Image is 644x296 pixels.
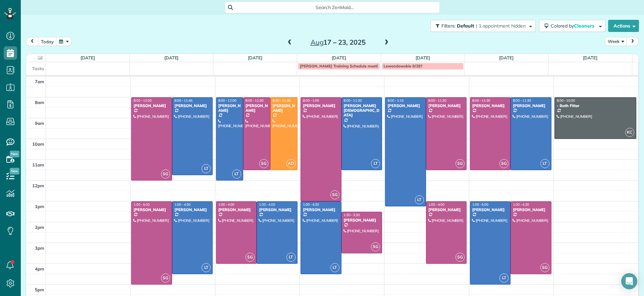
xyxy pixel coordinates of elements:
span: LT [540,159,549,168]
span: 8:00 - 1:15 [387,98,404,103]
div: - Bath Fitter [556,103,634,108]
span: 4pm [35,266,44,272]
span: 8:00 - 11:30 [344,98,362,103]
div: [PERSON_NAME] [513,103,549,108]
button: Actions [608,20,639,32]
span: LT [371,159,380,168]
span: Colored by [551,23,597,29]
span: LT [202,164,211,173]
div: [PERSON_NAME] [343,218,380,223]
span: Cleaners [574,23,595,29]
span: Lewandowskie 8/28? [384,63,423,68]
span: SG [246,253,255,262]
div: [PERSON_NAME] [218,207,255,212]
span: LT [330,263,339,272]
button: today [38,37,57,46]
button: next [626,37,639,46]
span: 5pm [35,287,44,292]
span: 8:00 - 11:30 [246,98,264,103]
span: | 1 appointment hidden [476,23,526,29]
div: [PERSON_NAME] [218,103,241,113]
span: SG [330,190,339,199]
div: [PERSON_NAME] [387,103,424,108]
h2: 17 – 23, 2025 [296,39,380,46]
span: 1:00 - 5:00 [472,202,488,207]
span: LT [232,169,241,179]
span: 8:00 - 11:30 [428,98,446,103]
div: [PERSON_NAME] [174,103,211,108]
span: 8am [35,100,44,105]
div: [PERSON_NAME] [428,207,465,212]
span: 1:00 - 4:00 [428,202,444,207]
span: 7am [35,79,44,84]
span: 1:00 - 4:00 [259,202,275,207]
span: LT [202,263,211,272]
span: 3pm [35,245,44,251]
div: [PERSON_NAME] [272,103,296,113]
div: [PERSON_NAME] [133,207,170,212]
a: [DATE] [499,55,514,60]
span: New [10,168,19,175]
span: 1:00 - 4:00 [218,202,234,207]
div: [PERSON_NAME] [472,207,509,212]
button: prev [26,37,39,46]
span: 8:00 - 11:30 [472,98,490,103]
span: 2pm [35,225,44,230]
span: [PERSON_NAME] Training Schedule meeting? [300,63,384,68]
div: [PERSON_NAME] [174,207,211,212]
span: SG [161,274,170,283]
span: 8:00 - 12:00 [218,98,236,103]
div: [PERSON_NAME] [428,103,465,108]
span: 8:00 - 1:00 [303,98,319,103]
span: LT [415,195,424,204]
button: Week [605,37,627,46]
div: [PERSON_NAME] [259,207,296,212]
span: 9am [35,120,44,126]
div: [PERSON_NAME] [303,207,339,212]
span: SG [259,159,268,168]
span: 1pm [35,204,44,209]
span: LT [499,274,508,283]
span: New [10,151,19,157]
span: 1:00 - 4:30 [174,202,191,207]
a: Filters: Default | 1 appointment hidden [427,20,536,32]
span: 1:00 - 4:30 [303,202,319,207]
span: KC [625,128,634,137]
span: AD [286,159,296,168]
span: 8:00 - 11:30 [513,98,531,103]
div: Open Intercom Messenger [621,273,637,289]
span: SG [540,263,549,272]
a: [DATE] [248,55,262,60]
span: 8:00 - 11:45 [174,98,193,103]
span: LT [286,253,296,262]
button: Colored byCleaners [539,20,605,32]
span: SG [371,242,380,251]
a: [DATE] [332,55,346,60]
div: [PERSON_NAME] [245,103,268,113]
span: SG [455,159,465,168]
span: 12pm [32,183,44,188]
span: 1:00 - 5:00 [133,202,150,207]
span: Filters: [441,23,455,29]
span: SG [499,159,508,168]
span: 10am [32,141,44,147]
button: Filters: Default | 1 appointment hidden [430,20,536,32]
span: 8:00 - 12:00 [133,98,152,103]
a: [DATE] [416,55,430,60]
span: 11am [32,162,44,167]
span: SG [161,169,170,179]
span: 8:00 - 11:30 [273,98,291,103]
a: [DATE] [583,55,597,60]
div: [PERSON_NAME] [472,103,509,108]
a: [DATE] [164,55,179,60]
span: SG [455,253,465,262]
span: 1:00 - 4:30 [513,202,529,207]
span: 1:30 - 3:30 [344,213,360,217]
div: [PERSON_NAME] [133,103,170,108]
div: [PERSON_NAME] [513,207,549,212]
span: 8:00 - 10:00 [557,98,575,103]
div: [PERSON_NAME][DEMOGRAPHIC_DATA] [343,103,380,118]
span: Aug [311,38,324,46]
div: [PERSON_NAME] [303,103,339,108]
a: [DATE] [80,55,95,60]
